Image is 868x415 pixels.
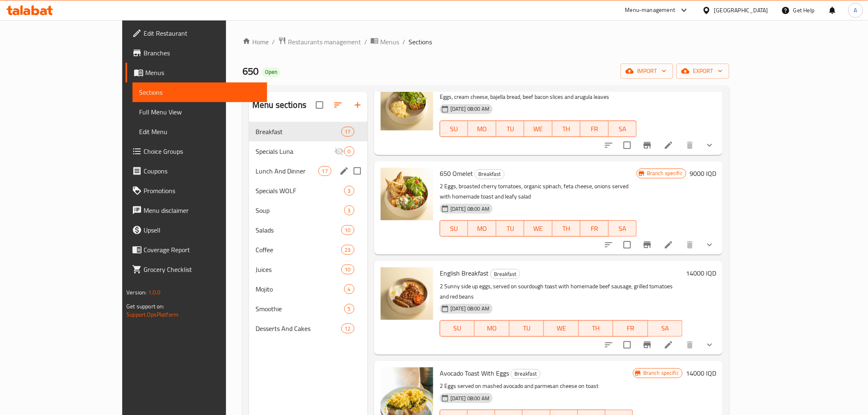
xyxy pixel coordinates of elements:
[496,220,524,237] button: TU
[272,37,275,47] li: /
[249,319,368,338] div: Desserts And Cakes12
[447,394,493,402] span: [DATE] 08:00 AM
[256,127,341,137] div: Breakfast
[664,140,674,150] a: Edit menu item
[256,205,344,215] span: Soup
[256,284,344,294] div: Mojito
[651,322,680,334] span: SA
[256,265,341,274] span: Juices
[249,122,368,141] div: Breakfast17
[334,146,344,156] svg: Inactive section
[126,23,267,43] a: Edit Restaurant
[342,325,354,333] span: 12
[447,105,493,113] span: [DATE] 08:00 AM
[144,186,260,196] span: Promotions
[513,322,541,334] span: TU
[249,299,368,319] div: Smoothie5
[440,367,509,379] span: Avocado Toast With Eggs
[381,78,433,130] img: Bagel Bread
[471,123,493,135] span: MO
[256,166,318,176] span: Lunch And Dinner
[580,220,608,237] button: FR
[599,235,619,255] button: sort-choices
[500,123,521,135] span: TU
[341,324,354,333] div: items
[341,265,354,274] div: items
[342,246,354,254] span: 23
[126,181,267,201] a: Promotions
[381,267,433,320] img: English Breakfast
[475,169,504,179] span: Breakfast
[345,148,354,155] span: 0
[524,121,552,137] button: WE
[496,121,524,137] button: TU
[686,367,716,379] h6: 14000 IQD
[344,146,354,156] div: items
[144,166,260,176] span: Coupons
[556,123,577,135] span: TH
[256,146,334,156] span: Specials Luna
[627,66,667,76] span: import
[145,68,260,78] span: Menus
[609,121,637,137] button: SA
[612,123,633,135] span: SA
[613,320,648,337] button: FR
[528,123,549,135] span: WE
[447,305,493,312] span: [DATE] 08:00 AM
[686,267,716,279] h6: 14000 IQD
[640,369,682,377] span: Branch specific
[490,269,520,279] div: Breakfast
[126,63,267,82] a: Menus
[582,322,610,334] span: TH
[544,320,579,337] button: WE
[256,324,341,333] div: Desserts And Cakes
[664,240,674,250] a: Edit menu item
[139,107,260,117] span: Full Menu View
[440,381,633,391] p: 2 Eggs served on mashed avocado and parmesan cheese on toast
[440,167,473,180] span: 650 Omelet
[381,168,433,220] img: 650 Omelet
[341,127,354,137] div: items
[344,304,354,314] div: items
[345,305,354,313] span: 5
[278,36,361,47] a: Restaurants management
[580,121,608,137] button: FR
[126,220,267,240] a: Upsell
[328,95,348,115] span: Sort sections
[619,336,636,353] span: Select to update
[256,186,344,196] div: Specials WOLF
[475,320,509,337] button: MO
[256,304,344,314] span: Smoothie
[249,279,368,299] div: Mojito4
[318,166,331,176] div: items
[443,223,465,235] span: SU
[249,141,368,161] div: Specials Luna0
[126,301,164,312] span: Get support on:
[144,28,260,38] span: Edit Restaurant
[854,6,857,15] span: A
[262,67,281,77] div: Open
[680,235,700,255] button: delete
[443,322,471,334] span: SU
[126,240,267,260] a: Coverage Report
[139,127,260,137] span: Edit Menu
[249,181,368,201] div: Specials WOLF3
[443,123,465,135] span: SU
[491,269,520,279] span: Breakfast
[370,36,399,47] a: Menus
[509,320,544,337] button: TU
[126,161,267,181] a: Coupons
[344,284,354,294] div: items
[249,260,368,279] div: Juices10
[705,340,715,350] svg: Show Choices
[440,267,489,279] span: English Breakfast
[440,181,637,202] p: 2 Eggs, broasted cherry tomatoes, organic spinach, feta cheese, onions served with homemade toast...
[144,265,260,274] span: Grocery Checklist
[132,122,267,141] a: Edit Menu
[342,226,354,234] span: 10
[440,320,475,337] button: SU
